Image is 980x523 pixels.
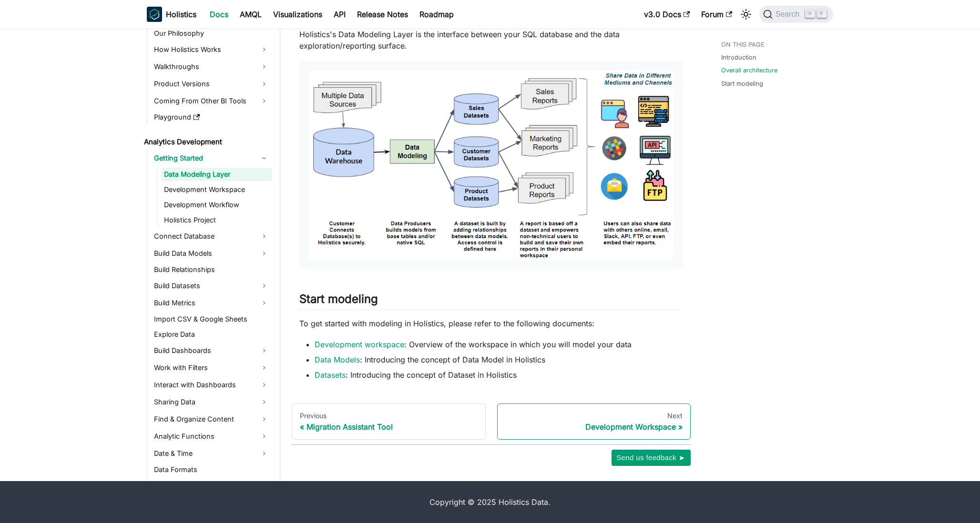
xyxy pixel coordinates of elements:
a: Development workspace [315,340,404,349]
a: Development Workflow [161,198,272,211]
button: Search (Command+K) [759,6,833,23]
a: Overall architecture [721,66,777,75]
img: Holistics [147,7,162,22]
div: Migration Assistant Tool [300,422,478,432]
a: Getting Started [151,151,272,166]
li: : Introducing the concept of Dataset in Holistics [315,369,683,381]
a: Datasets [315,370,346,380]
a: Walkthroughs [151,59,272,74]
a: Interact with Dashboards [151,377,272,392]
a: Roadmap [414,7,459,22]
div: Next [505,412,683,420]
a: Analytic Functions [151,429,272,444]
a: Connect Database [151,229,272,244]
a: Build Metrics [151,295,272,311]
a: Import CSV & Google Sheets [151,312,272,326]
a: Work with Filters [151,360,272,375]
a: Our Philosophy [151,27,272,40]
a: HolisticsHolistics [147,7,196,22]
a: Introduction [721,53,756,62]
a: How Holistics Works [151,42,272,57]
a: PreviousMigration Assistant Tool [292,403,486,440]
li: : Overview of the workspace in which you will model your data [315,339,683,350]
a: Docs [204,7,234,22]
a: Find & Organize Content [151,412,272,427]
a: Data Formats [151,463,272,476]
a: API [328,7,351,22]
li: : Introducing the concept of Data Model in Holistics [315,354,683,365]
span: Send us feedback ► [616,452,686,464]
a: Data Modeling Layer [161,168,272,181]
button: Send us feedback ► [612,450,691,466]
a: Visualizations [267,7,328,22]
button: Switch between dark and light mode (currently light mode) [738,7,754,22]
nav: Docs pages [292,403,691,440]
a: v3.0 Docs [638,7,695,22]
img: Data Workflow [309,70,674,260]
b: Holistics [166,9,196,20]
kbd: K [817,10,827,18]
p: To get started with modeling in Holistics, please refer to the following documents: [299,318,683,329]
a: Product Versions [151,76,272,91]
a: Analytics Development [141,135,272,149]
div: Development Workspace [505,422,683,432]
a: Start modeling [721,79,763,88]
a: Holistics Project [161,213,272,227]
a: Development Workspace [161,183,272,196]
a: Advanced Topics [151,478,272,493]
a: Coming From Other BI Tools [151,93,272,109]
a: Build Relationships [151,263,272,276]
a: Playground [151,111,272,124]
div: Copyright © 2025 Holistics Data. [187,496,793,508]
a: AMQL [234,7,267,22]
p: Holistics's Data Modeling Layer is the interface between your SQL database and the data explorati... [299,29,683,51]
span: Search [773,10,806,19]
a: Date & Time [151,446,272,461]
div: Previous [300,412,478,420]
a: NextDevelopment Workspace [497,403,691,440]
a: Build Datasets [151,278,272,293]
a: Data Models [315,355,360,364]
kbd: ⌘ [805,10,815,18]
h2: Start modeling [299,292,683,310]
a: Explore Data [151,328,272,341]
a: Forum [695,7,738,22]
a: Build Data Models [151,246,272,261]
a: Sharing Data [151,394,272,410]
a: Release Notes [351,7,414,22]
a: Build Dashboards [151,343,272,358]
